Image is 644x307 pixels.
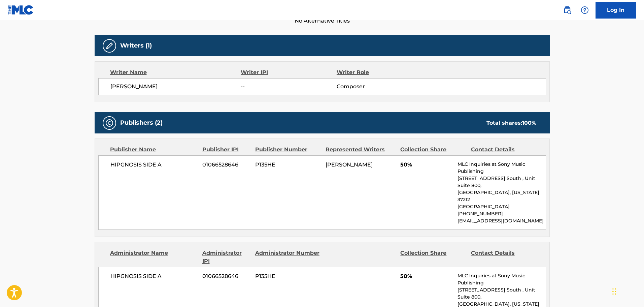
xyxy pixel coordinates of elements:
p: [GEOGRAPHIC_DATA] [457,203,545,210]
iframe: Chat Widget [610,275,644,307]
p: MLC Inquiries at Sony Music Publishing [457,272,545,286]
p: [STREET_ADDRESS] South , Unit Suite 800, [457,286,545,301]
div: Publisher IPI [202,146,250,154]
div: Collection Share [400,146,466,154]
div: Writer Role [337,68,424,76]
div: Administrator Name [110,249,197,265]
div: Help [578,3,591,17]
a: Log In [596,2,636,19]
span: HIPGNOSIS SIDE A [110,272,198,280]
span: 50% [400,272,452,280]
p: [EMAIL_ADDRESS][DOMAIN_NAME] [457,217,545,224]
div: Contact Details [471,146,536,154]
span: P135HE [255,272,320,280]
span: 01066528646 [202,272,250,280]
img: MLC Logo [8,5,34,15]
span: No Alternative Titles [95,17,550,25]
span: 50% [400,161,452,169]
div: Publisher Number [255,146,320,154]
p: MLC Inquiries at Sony Music Publishing [457,161,545,175]
span: [PERSON_NAME] [110,83,241,91]
div: Total shares: [486,119,536,127]
div: Represented Writers [326,146,395,154]
div: Publisher Name [110,146,197,154]
h5: Writers (1) [120,42,152,50]
span: Composer [337,83,424,91]
span: P135HE [255,161,320,169]
img: Publishers [105,119,113,127]
div: Administrator IPI [202,249,250,265]
img: help [581,6,589,14]
div: Writer IPI [241,68,337,76]
p: [GEOGRAPHIC_DATA], [US_STATE] 37212 [457,189,545,203]
div: Contact Details [471,249,536,265]
div: Administrator Number [255,249,320,265]
h5: Publishers (2) [120,119,163,127]
span: HIPGNOSIS SIDE A [110,161,198,169]
span: [PERSON_NAME] [326,161,373,168]
span: -- [241,83,336,91]
p: [STREET_ADDRESS] South , Unit Suite 800, [457,175,545,189]
span: 100 % [522,120,536,126]
img: Writers [105,42,113,50]
p: [PHONE_NUMBER] [457,210,545,217]
img: search [563,6,571,14]
div: Collection Share [400,249,466,265]
a: Public Search [561,3,574,17]
div: Drag [612,281,616,302]
div: Writer Name [110,68,241,76]
span: 01066528646 [202,161,250,169]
